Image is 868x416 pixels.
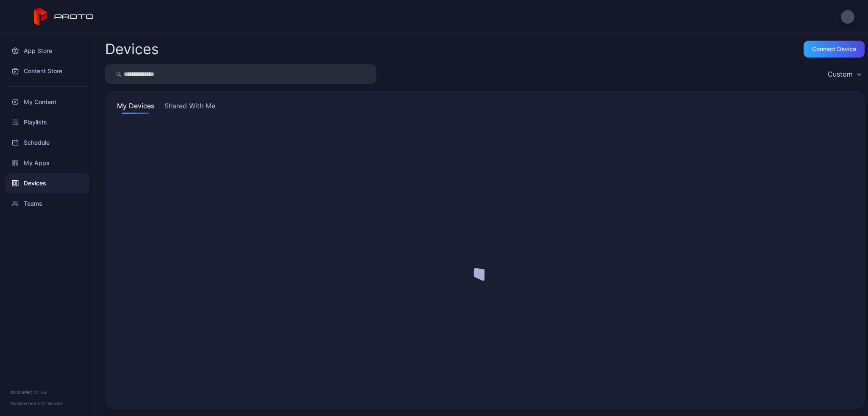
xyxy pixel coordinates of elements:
a: App Store [5,41,89,61]
button: Custom [823,64,865,84]
button: My Devices [115,101,156,114]
div: © 2025 PROTO, Inc. [10,389,84,396]
div: Custom [828,70,853,78]
button: Connect device [804,41,865,58]
button: Shared With Me [163,101,217,114]
a: My Content [5,92,89,112]
a: My Apps [5,153,89,173]
a: Playlists [5,112,89,132]
a: Devices [5,173,89,193]
a: Terms Of Service [28,401,63,406]
div: Connect device [812,46,856,52]
a: Content Store [5,61,89,81]
a: Teams [5,193,89,214]
h2: Devices [105,41,159,57]
a: Schedule [5,132,89,153]
span: Version • [10,401,28,406]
